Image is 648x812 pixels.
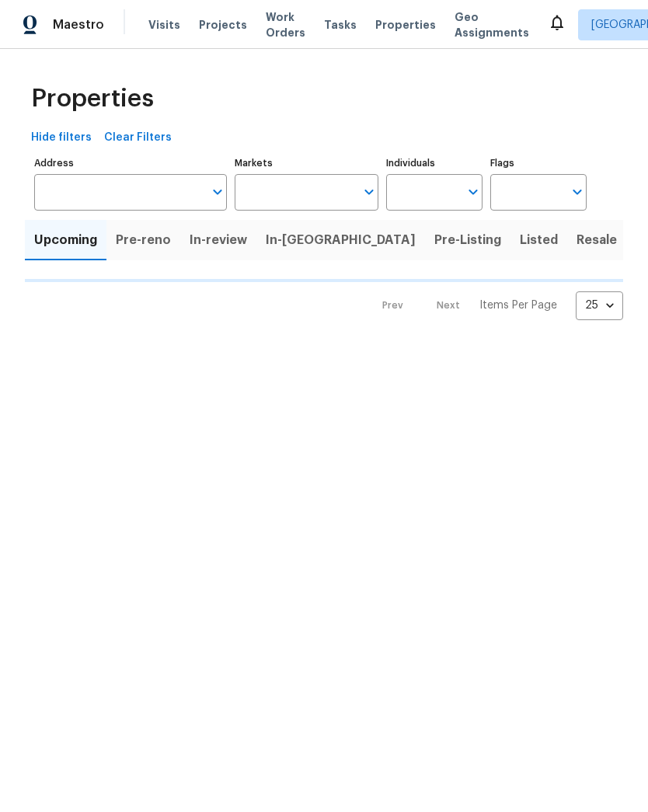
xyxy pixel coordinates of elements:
button: Open [462,181,484,203]
span: Properties [31,91,154,106]
button: Hide filters [25,124,98,152]
span: In-[GEOGRAPHIC_DATA] [266,229,416,251]
span: Clear Filters [104,128,172,148]
label: Flags [490,159,587,168]
span: Hide filters [31,128,92,148]
label: Individuals [386,159,483,168]
span: Listed [520,229,558,251]
span: Pre-reno [116,229,171,251]
span: Resale [577,229,617,251]
span: Visits [148,17,180,33]
button: Open [566,181,588,203]
span: Pre-Listing [434,229,501,251]
span: Tasks [324,19,357,30]
span: Properties [375,17,436,33]
button: Clear Filters [98,124,178,152]
nav: Pagination Navigation [368,291,623,320]
span: Geo Assignments [455,9,529,40]
label: Address [34,159,227,168]
span: Work Orders [266,9,305,40]
p: Items Per Page [479,298,557,313]
button: Open [207,181,228,203]
button: Open [358,181,380,203]
span: In-review [190,229,247,251]
span: Upcoming [34,229,97,251]
div: 25 [576,285,623,326]
label: Markets [235,159,379,168]
span: Projects [199,17,247,33]
span: Maestro [53,17,104,33]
